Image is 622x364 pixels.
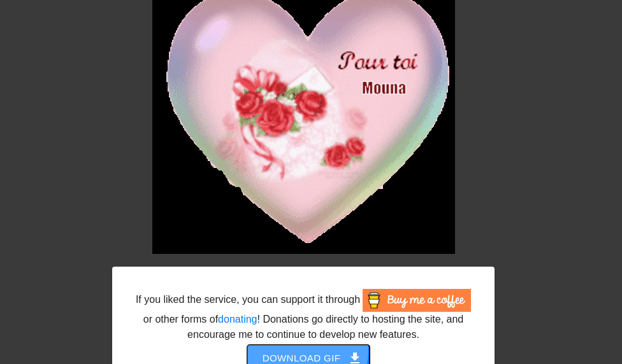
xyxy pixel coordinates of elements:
[237,352,370,363] a: Download gif
[363,289,471,312] img: Buy Me A Coffee
[218,314,257,325] a: donating
[134,289,472,342] div: If you liked the service, you can support it through or other forms of ! Donations go directly to...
